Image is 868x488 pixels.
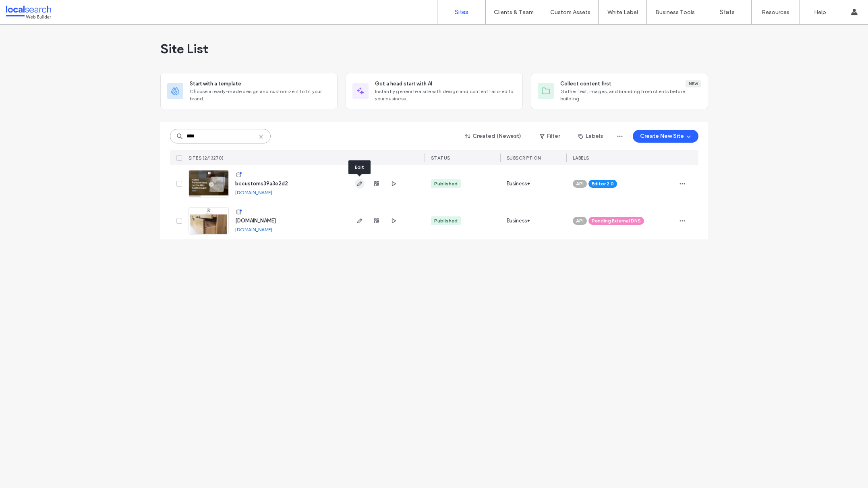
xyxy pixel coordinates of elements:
span: Instantly generate a site with design and content tailored to your business. [375,88,516,102]
span: Business+ [507,217,530,225]
button: Created (Newest) [458,130,528,143]
button: Filter [532,130,568,143]
span: API [576,217,584,224]
div: Start with a templateChoose a ready-made design and customize it to fit your brand. [160,73,338,109]
span: Business+ [507,180,530,188]
span: STATUS [431,155,450,161]
span: Editor 2.0 [592,180,614,187]
span: Site List [160,41,208,57]
span: Pending External DNS [592,217,641,224]
label: Help [814,9,826,16]
label: Stats [720,8,735,16]
span: SITES (2/13270) [189,155,224,161]
label: Sites [455,8,468,16]
div: New [686,80,701,87]
span: Start with a template [190,80,241,88]
span: Help [19,6,35,13]
label: Clients & Team [494,9,534,16]
label: Resources [762,9,789,16]
div: Edit [348,160,371,174]
button: Labels [571,130,610,143]
label: Business Tools [655,9,695,16]
div: Get a head start with AIInstantly generate a site with design and content tailored to your business. [346,73,523,109]
div: Published [434,217,458,224]
div: Collect content firstNewGather text, images, and branding from clients before building. [531,73,708,109]
span: Get a head start with AI [375,80,432,88]
a: [DOMAIN_NAME] [235,218,276,224]
label: White Label [607,9,638,16]
button: Create New Site [633,130,698,143]
a: bccustoms39a3e2d2 [235,181,288,187]
span: SUBSCRIPTION [507,155,541,161]
span: API [576,180,584,187]
span: LABELS [573,155,589,161]
span: Collect content first [560,80,611,88]
label: Custom Assets [550,9,590,16]
a: [DOMAIN_NAME] [235,226,272,233]
a: [DOMAIN_NAME] [235,189,272,195]
span: Gather text, images, and branding from clients before building. [560,88,701,102]
div: Published [434,180,458,187]
span: Choose a ready-made design and customize it to fit your brand. [190,88,331,102]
